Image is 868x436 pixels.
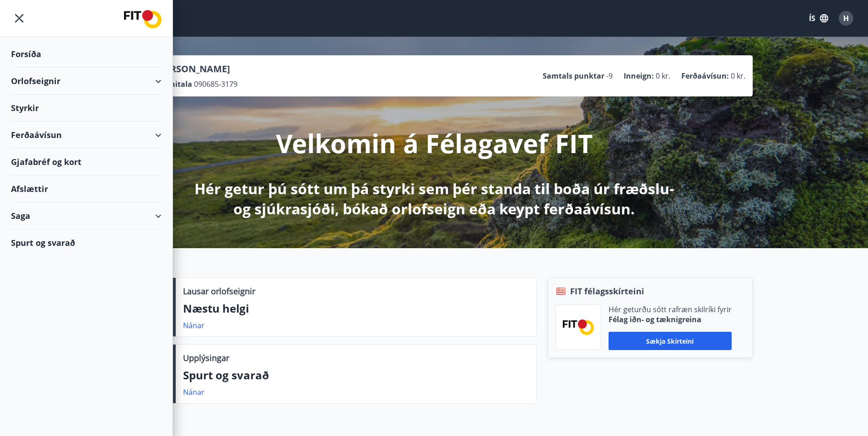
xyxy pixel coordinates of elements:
[11,68,162,95] div: Orlofseignir
[11,10,27,27] button: menu
[276,126,593,160] p: Velkomin á Félagavef FIT
[11,229,162,256] div: Spurt og svarað
[606,71,613,81] span: -9
[156,63,237,75] p: [PERSON_NAME]
[804,10,833,27] button: ÍS
[183,352,229,364] p: Upplýsingar
[731,71,745,81] span: 0 kr.
[609,304,732,314] p: Hér geturðu sótt rafræn skilríki fyrir
[183,285,255,297] p: Lausar orlofseignir
[609,332,732,350] button: Sækja skírteini
[11,122,162,149] div: Ferðaávísun
[11,175,162,202] div: Afslættir
[570,285,644,297] span: FIT félagsskírteini
[156,79,192,89] p: Kennitala
[656,71,670,81] span: 0 kr.
[609,314,732,324] p: Félag iðn- og tæknigreina
[124,10,162,28] img: union_logo
[193,179,676,219] p: Hér getur þú sótt um þá styrki sem þér standa til boða úr fræðslu- og sjúkrasjóði, bókað orlofsei...
[183,367,529,383] p: Spurt og svarað
[543,71,604,81] p: Samtals punktar
[563,319,594,335] img: FPQVkF9lTnNbbaRSFyT17YYeljoOGk5m51IhT0bO.png
[194,79,237,89] span: 090685-3179
[183,387,205,397] a: Nánar
[681,71,729,81] p: Ferðaávísun :
[11,202,162,229] div: Saga
[183,301,529,316] p: Næstu helgi
[183,320,205,330] a: Nánar
[11,95,162,122] div: Styrkir
[624,71,654,81] p: Inneign :
[11,149,162,175] div: Gjafabréf og kort
[843,13,849,23] span: H
[11,41,162,68] div: Forsíða
[835,7,857,29] button: H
